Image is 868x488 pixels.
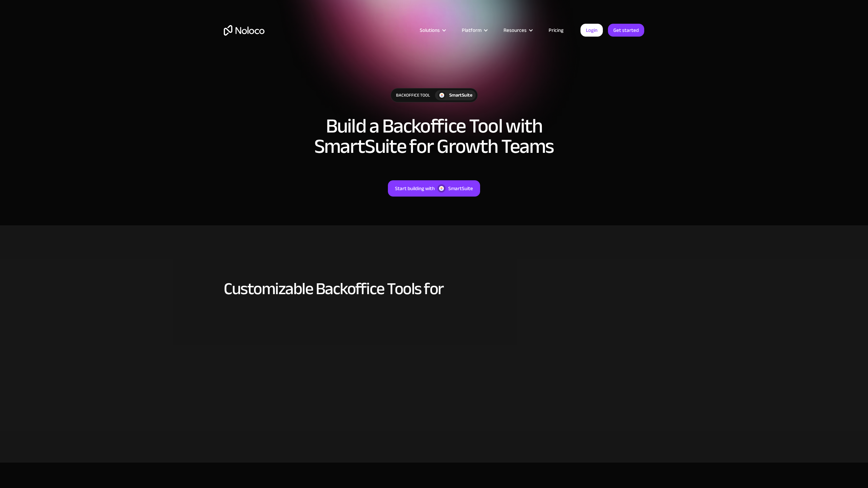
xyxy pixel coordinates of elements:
h2: Customizable Backoffice Tools for [224,280,644,298]
a: Pricing [540,26,572,35]
h1: Build a Backoffice Tool with SmartSuite for Growth Teams [281,116,587,157]
div: SmartSuite [449,91,472,99]
a: home [224,25,264,36]
div: Start building with [395,184,435,193]
div: SmartSuite [448,184,473,193]
div: Solutions [420,26,440,35]
a: Start building withSmartSuite [388,180,480,197]
div: Solutions [411,26,453,35]
a: Login [580,24,603,37]
div: Resources [495,26,540,35]
div: Resources [504,26,527,35]
a: Get started [608,24,644,37]
div: Platform [453,26,495,35]
div: Backoffice Tool [391,88,435,102]
div: Platform [462,26,481,35]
